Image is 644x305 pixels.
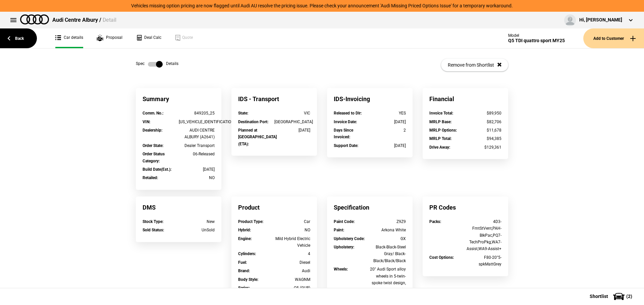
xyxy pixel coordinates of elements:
[508,38,565,44] div: Q5 TDI quattro sport MY25
[143,175,158,180] strong: Retailed :
[466,110,502,117] div: $89,950
[441,59,508,71] button: Remove from Shortlist
[579,17,622,23] div: Hi, [PERSON_NAME]
[103,17,116,23] span: Detail
[143,111,163,116] strong: Comm. No. :
[370,218,406,225] div: Z9Z9
[238,128,277,146] strong: Planned at [GEOGRAPHIC_DATA] (ETA) :
[274,119,311,125] div: [GEOGRAPHIC_DATA]
[466,119,502,125] div: $82,706
[466,144,502,151] div: $129,361
[238,120,268,124] strong: Destination Port :
[334,219,355,224] strong: Paint Code :
[238,260,247,265] strong: Fuel :
[370,110,406,117] div: YES
[179,110,215,117] div: 849205_25
[370,235,406,242] div: GX
[143,128,162,133] strong: Dealership :
[179,166,215,173] div: [DATE]
[370,119,406,125] div: [DATE]
[334,228,344,232] strong: Paint :
[238,286,250,290] strong: Series :
[334,143,358,148] strong: Support Date :
[274,218,311,225] div: Car
[274,268,311,274] div: Audi
[274,235,311,249] div: Mild Hybrid Electric Vehicle
[370,244,406,264] div: Black-Black-Steel Gray/ Black-Black/Black/Black
[238,277,258,282] strong: Body Style :
[179,127,215,141] div: AUDI CENTRE ALBURY (A2641)
[327,88,413,110] div: IDS-Invoicing
[466,135,502,142] div: $94,385
[334,111,362,116] strong: Released to Dlr :
[179,151,215,157] div: 06-Released
[238,236,252,241] strong: Engine :
[143,143,163,148] strong: Order State :
[143,219,163,224] strong: Stock Type :
[583,28,644,48] button: Add to Customer
[274,127,311,134] div: [DATE]
[238,228,251,232] strong: Hybrid :
[179,119,215,125] div: [US_VEHICLE_IDENTIFICATION_NUMBER]
[97,28,122,48] a: Proposal
[429,145,450,150] strong: Drive Away :
[136,28,161,48] a: Deal Calc
[429,120,451,124] strong: MRLP Base :
[580,288,644,305] button: Shortlist(2)
[179,142,215,149] div: Dealer Transport
[55,28,83,48] a: Car details
[231,197,317,218] div: Product
[136,61,178,68] div: Spec Details
[274,110,311,117] div: VIC
[429,219,441,224] strong: Packs :
[370,227,406,233] div: Arkona White
[143,120,150,124] strong: VIN :
[274,259,311,266] div: Diesel
[334,245,354,249] strong: Upholstery :
[466,127,502,134] div: $11,678
[334,128,353,139] strong: Days Since Invoiced :
[179,174,215,181] div: NO
[334,236,365,241] strong: Upholstery Code :
[20,14,49,24] img: audi.png
[274,285,311,291] div: Q5 (GUB)
[238,251,256,256] strong: Cylinders :
[429,255,454,260] strong: Cost Options :
[423,197,508,218] div: PR Codes
[179,218,215,225] div: New
[466,254,502,268] div: F80-20"5-spkMattGrey
[429,128,457,133] strong: MRLP Options :
[238,219,263,224] strong: Product Type :
[429,136,451,141] strong: MRLP Total :
[334,267,348,272] strong: Wheels :
[508,33,565,38] div: Model
[136,197,221,218] div: DMS
[231,88,317,110] div: IDS - Transport
[52,16,116,24] div: Audi Centre Albury /
[626,294,632,299] span: ( 2 )
[370,127,406,134] div: 2
[238,269,250,273] strong: Brand :
[423,88,508,110] div: Financial
[143,152,165,163] strong: Order Status Category :
[429,111,453,116] strong: Invoice Total :
[143,167,171,172] strong: Build Date(Est.) :
[274,227,311,233] div: NO
[334,120,357,124] strong: Invoice Date :
[238,111,248,116] strong: State :
[143,228,164,232] strong: Sold Status :
[466,218,502,252] div: 4D3-FrntStVent,PAH-BlkPac,PQ7-TechProPkg,WA7-Assist,WA9-Assist+
[327,197,413,218] div: Specification
[274,250,311,257] div: 4
[590,294,608,299] span: Shortlist
[136,88,221,110] div: Summary
[179,227,215,233] div: UnSold
[370,142,406,149] div: [DATE]
[274,276,311,283] div: WAGNM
